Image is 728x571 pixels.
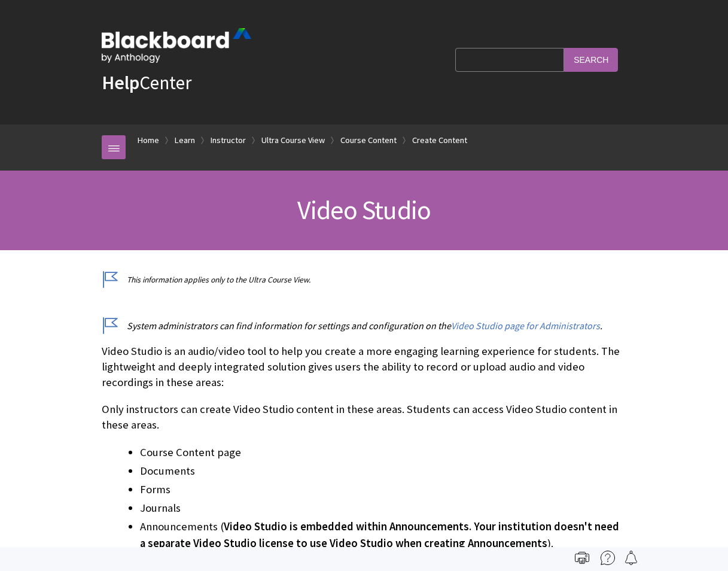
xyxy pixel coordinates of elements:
a: Learn [175,133,195,148]
a: Video Studio page for Administrators [451,320,600,332]
span: Video Studio [297,193,431,226]
a: Home [138,133,159,148]
li: Course Content page [140,444,626,461]
a: Ultra Course View [261,133,325,148]
img: Blackboard by Anthology [102,28,251,63]
a: Create Content [412,133,467,148]
input: Search [564,48,618,71]
p: This information applies only to the Ultra Course View. [102,274,626,285]
li: Announcements ( ). [140,518,626,552]
p: Video Studio is an audio/video tool to help you create a more engaging learning experience for st... [102,344,626,391]
p: System administrators can find information for settings and configuration on the . [102,319,626,332]
span: Video Studio is embedded within Announcements. Your institution doesn't need a separate Video Stu... [140,520,619,550]
li: Documents [140,463,626,479]
li: Journals [140,500,626,517]
p: Only instructors can create Video Studio content in these areas. Students can access Video Studio... [102,402,626,433]
a: Instructor [211,133,246,148]
li: Forms [140,481,626,498]
a: HelpCenter [102,71,191,95]
img: Print [575,551,589,565]
strong: Help [102,71,139,95]
a: Course Content [340,133,397,148]
img: More help [601,551,615,565]
img: Follow this page [624,551,638,565]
